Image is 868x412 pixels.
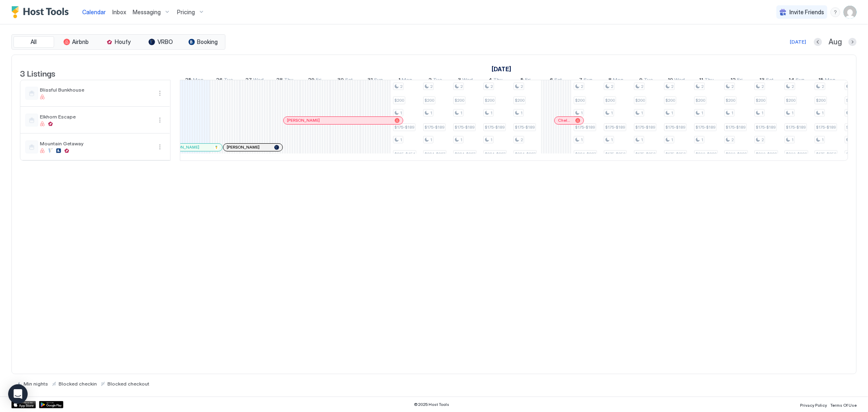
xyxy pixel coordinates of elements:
[8,384,28,404] div: Open Intercom Messenger
[674,77,685,85] span: Wed
[82,9,106,15] span: Calendar
[316,77,322,85] span: Fri
[822,137,824,142] span: 1
[846,151,866,157] span: $175-$252
[394,98,404,103] span: $200
[460,110,462,116] span: 1
[82,8,106,16] a: Calendar
[665,125,685,130] span: $175-$189
[433,77,442,85] span: Tue
[520,137,523,142] span: 2
[730,77,736,85] span: 12
[822,84,824,89] span: 2
[56,36,96,48] button: Airbnb
[787,75,807,87] a: September 14, 2025
[786,98,796,103] span: $200
[11,6,72,18] a: Host Tools Logo
[581,110,583,116] span: 1
[460,84,463,89] span: 2
[635,125,655,130] span: $175-$189
[847,75,867,87] a: September 16, 2025
[800,400,827,409] a: Privacy Policy
[485,125,505,130] span: $175-$189
[607,75,626,87] a: September 8, 2025
[515,98,525,103] span: $200
[635,151,656,157] span: $175-$252
[414,402,450,407] span: © 2025 Host Tools
[24,381,48,387] span: Min nights
[424,125,444,130] span: $175-$189
[115,38,131,46] span: Houfy
[244,75,266,87] a: August 27, 2025
[98,36,139,48] button: Houfy
[520,84,523,89] span: 2
[640,77,643,85] span: 9
[424,98,434,103] span: $200
[665,98,675,103] span: $200
[579,77,583,85] span: 7
[398,77,400,85] span: 1
[756,98,765,103] span: $200
[155,142,165,152] button: More options
[605,151,625,157] span: $175-$252
[848,38,857,46] button: Next month
[816,75,837,87] a: September 15, 2025
[728,75,745,87] a: September 12, 2025
[186,77,192,85] span: 25
[822,110,824,116] span: 1
[697,75,716,87] a: September 11, 2025
[520,110,523,116] span: 1
[11,401,36,408] a: App Store
[726,125,746,130] span: $175-$189
[671,110,673,116] span: 1
[490,110,492,116] span: 1
[463,77,473,85] span: Wed
[133,9,161,16] span: Messaging
[575,151,596,157] span: $234-$337
[638,75,655,87] a: September 9, 2025
[490,63,513,75] a: September 1, 2025
[635,98,645,103] span: $200
[400,110,402,116] span: 1
[554,77,562,85] span: Sat
[40,114,152,120] span: Elkhorn Escape
[791,137,794,142] span: 1
[216,77,223,85] span: 26
[831,7,840,17] div: menu
[490,137,492,142] span: 1
[335,75,355,87] a: August 30, 2025
[671,84,673,89] span: 2
[402,77,412,85] span: Mon
[756,151,777,157] span: $200-$288
[155,88,165,98] button: More options
[818,77,824,85] span: 15
[521,77,524,85] span: 5
[72,38,89,46] span: Airbnb
[701,137,703,142] span: 1
[254,77,264,85] span: Wed
[455,151,475,157] span: $234-$337
[458,77,461,85] span: 3
[758,75,776,87] a: September 13, 2025
[155,115,165,125] div: menu
[816,125,836,130] span: $175-$189
[731,84,734,89] span: 2
[814,38,822,46] button: Previous month
[701,84,704,89] span: 2
[525,77,531,85] span: Fri
[306,75,324,87] a: August 29, 2025
[731,110,733,116] span: 1
[605,125,625,130] span: $175-$189
[695,98,705,103] span: $200
[39,401,63,408] a: Google Play Store
[112,9,126,15] span: Inbox
[665,151,686,157] span: $175-$252
[59,381,97,387] span: Blocked checkin
[668,77,673,85] span: 10
[155,88,165,98] div: menu
[575,98,585,103] span: $200
[394,151,415,157] span: $315-$454
[760,77,765,85] span: 13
